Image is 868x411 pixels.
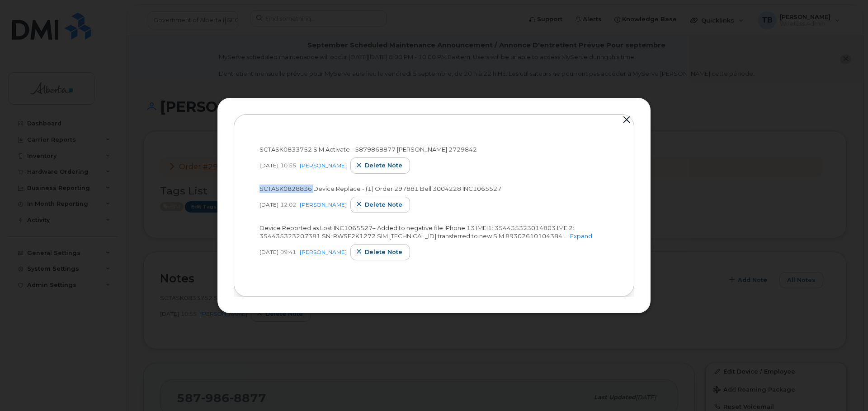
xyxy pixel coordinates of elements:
[259,146,477,153] span: SCTASK0833752 SIM Activate - 5879868877 [PERSON_NAME] 2729842
[365,248,402,256] span: Delete note
[259,162,278,169] span: [DATE]
[259,185,501,192] span: SCTASK0828836 Device Replace - (1) Order 297881 Bell 3004228 INC1065527
[259,201,278,208] span: [DATE]
[350,197,410,213] button: Delete note
[259,248,278,256] span: [DATE]
[350,244,410,260] button: Delete note
[365,200,402,209] span: Delete note
[280,201,296,208] span: 12:02
[280,248,296,256] span: 09:41
[300,249,347,255] a: [PERSON_NAME]
[350,157,410,174] button: Delete note
[300,162,347,169] a: [PERSON_NAME]
[300,201,347,208] a: [PERSON_NAME]
[259,224,574,240] span: Device Reported as Lost INC1065527– Added to negative file iPhone 13 IMEI1: 354435323014803 IMEI2...
[570,232,592,240] a: Expand
[280,162,296,169] span: 10:55
[365,161,402,170] span: Delete note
